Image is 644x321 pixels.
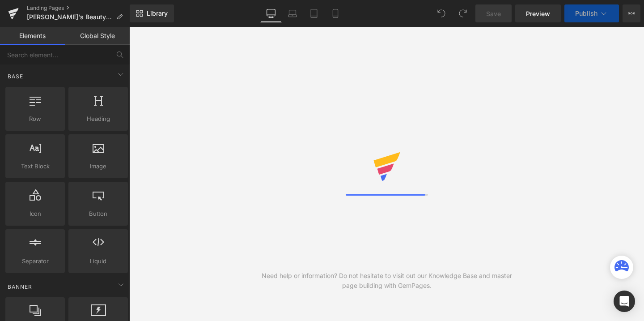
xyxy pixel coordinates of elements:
[623,4,640,22] button: More
[282,4,303,22] a: Laptop
[71,114,125,124] span: Heading
[486,9,501,18] span: Save
[454,4,472,22] button: Redo
[575,10,597,17] span: Publish
[614,291,635,312] div: Open Intercom Messenger
[7,72,24,81] span: Base
[71,257,125,266] span: Liquid
[303,4,325,22] a: Tablet
[515,4,561,22] a: Preview
[27,4,130,12] a: Landing Pages
[258,271,516,291] div: Need help or information? Do not hesitate to visit out our Knowledge Base and master page buildin...
[71,209,125,218] span: Button
[8,209,62,218] span: Icon
[8,162,62,171] span: Text Block
[325,4,346,22] a: Mobile
[8,114,62,124] span: Row
[27,13,113,21] span: [PERSON_NAME]'s Beauty [MEDICAL_DATA] Treatment $59.95
[564,4,619,22] button: Publish
[432,4,450,22] button: Undo
[65,27,130,45] a: Global Style
[147,9,168,17] span: Library
[260,4,282,22] a: Desktop
[7,282,33,291] span: Banner
[526,9,550,18] span: Preview
[8,257,62,266] span: Separator
[71,162,125,171] span: Image
[130,4,174,22] a: New Library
